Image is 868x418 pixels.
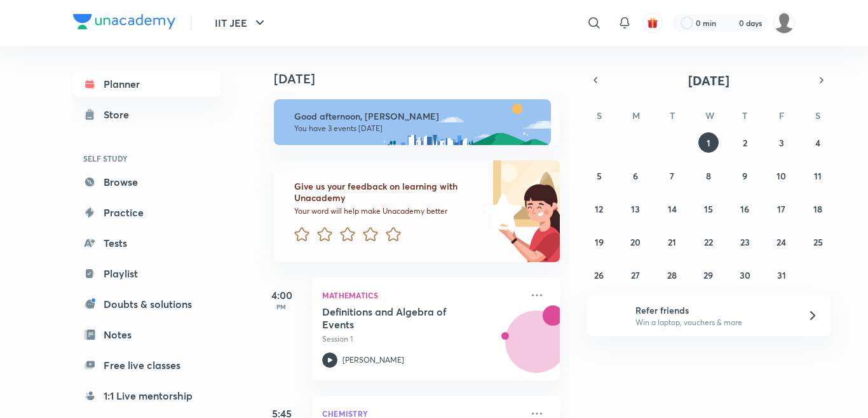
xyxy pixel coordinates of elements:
abbr: Thursday [742,109,747,122]
abbr: October 2, 2025 [743,137,747,149]
abbr: October 5, 2025 [597,170,602,182]
abbr: October 27, 2025 [631,269,640,281]
button: October 13, 2025 [625,199,646,219]
h6: Good afternoon, [PERSON_NAME] [294,111,539,122]
abbr: October 20, 2025 [630,236,641,248]
abbr: Tuesday [670,109,675,122]
p: [PERSON_NAME] [342,354,404,366]
abbr: October 15, 2025 [704,203,713,215]
button: October 17, 2025 [771,199,792,219]
p: Win a laptop, vouchers & more [635,317,792,328]
button: October 6, 2025 [625,165,646,186]
abbr: October 11, 2025 [814,170,822,182]
p: Your word will help make Unacademy better [294,206,480,216]
abbr: Friday [779,109,784,122]
abbr: October 24, 2025 [776,236,786,248]
button: October 14, 2025 [662,199,682,219]
abbr: October 28, 2025 [667,269,677,281]
button: October 20, 2025 [625,232,646,252]
div: Store [104,107,137,122]
abbr: October 12, 2025 [595,203,603,215]
abbr: Sunday [597,109,602,122]
img: kavin Goswami [773,12,795,34]
button: October 31, 2025 [771,265,792,285]
button: [DATE] [604,71,813,89]
img: afternoon [274,99,551,145]
button: October 10, 2025 [771,165,792,186]
h4: [DATE] [274,71,573,87]
abbr: October 13, 2025 [631,203,640,215]
abbr: October 14, 2025 [668,203,677,215]
abbr: Monday [632,109,640,122]
a: Planner [73,71,220,97]
button: October 11, 2025 [808,165,828,186]
button: October 1, 2025 [698,132,719,153]
button: October 30, 2025 [735,265,755,285]
button: October 16, 2025 [735,199,755,219]
a: Playlist [73,261,220,286]
abbr: October 25, 2025 [813,236,823,248]
abbr: October 19, 2025 [595,236,604,248]
button: October 15, 2025 [698,199,719,219]
button: October 5, 2025 [589,165,609,186]
button: October 24, 2025 [771,232,792,252]
h6: Refer friends [635,303,792,317]
button: October 29, 2025 [698,265,719,285]
abbr: October 23, 2025 [740,236,750,248]
button: October 25, 2025 [808,232,828,252]
abbr: October 16, 2025 [740,203,749,215]
h5: 4:00 [256,288,307,303]
span: [DATE] [688,72,729,89]
button: October 28, 2025 [662,265,682,285]
a: Browse [73,169,220,195]
button: October 27, 2025 [625,265,646,285]
abbr: Saturday [815,109,820,122]
abbr: October 18, 2025 [813,203,822,215]
button: October 4, 2025 [808,132,828,153]
button: October 19, 2025 [589,232,609,252]
button: IIT JEE [207,10,275,36]
abbr: October 10, 2025 [776,170,786,182]
abbr: October 4, 2025 [815,137,820,149]
h6: Give us your feedback on learning with Unacademy [294,181,480,204]
abbr: October 6, 2025 [633,170,638,182]
abbr: October 7, 2025 [670,170,674,182]
abbr: October 8, 2025 [706,170,711,182]
h6: SELF STUDY [73,148,220,169]
a: Notes [73,322,220,347]
button: October 26, 2025 [589,265,609,285]
a: Company Logo [73,14,175,32]
abbr: October 17, 2025 [777,203,785,215]
button: October 18, 2025 [808,199,828,219]
img: streak [724,17,736,29]
a: Practice [73,200,220,225]
a: Free live classes [73,352,220,378]
h5: Definitions and Algebra of Events [322,305,480,331]
abbr: Wednesday [705,109,714,122]
button: October 23, 2025 [735,232,755,252]
button: October 7, 2025 [662,165,682,186]
img: Company Logo [73,14,175,29]
button: avatar [642,13,663,33]
abbr: October 9, 2025 [742,170,747,182]
p: PM [256,303,307,310]
button: October 3, 2025 [771,132,792,153]
a: Store [73,102,220,127]
p: Mathematics [322,288,522,303]
p: You have 3 events [DATE] [294,123,539,134]
img: unacademy [490,305,560,393]
abbr: October 1, 2025 [707,137,710,149]
abbr: October 31, 2025 [777,269,786,281]
abbr: October 26, 2025 [594,269,604,281]
abbr: October 30, 2025 [740,269,750,281]
button: October 9, 2025 [735,165,755,186]
a: Tests [73,230,220,256]
abbr: October 22, 2025 [704,236,713,248]
button: October 2, 2025 [735,132,755,153]
a: Doubts & solutions [73,291,220,317]
p: Session 1 [322,333,522,345]
img: avatar [647,17,658,29]
img: feedback_image [441,160,560,262]
abbr: October 3, 2025 [779,137,784,149]
button: October 21, 2025 [662,232,682,252]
